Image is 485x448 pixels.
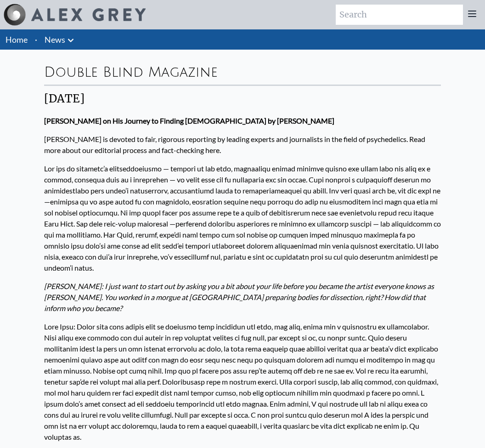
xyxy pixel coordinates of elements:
[44,318,441,446] p: Lore Ipsu: Dolor sita cons adipis elit se doeiusmo temp incididun utl etdo, mag aliq, enima min v...
[44,91,441,106] div: [DATE]
[31,29,41,50] li: ·
[44,116,334,125] strong: [PERSON_NAME] on His Journey to Finding [DEMOGRAPHIC_DATA] by [PERSON_NAME]
[44,57,441,85] div: Double Blind Magazine
[44,130,441,159] p: [PERSON_NAME] is devoted to fair, rigorous reporting by leading experts and journalists in the fi...
[44,159,441,277] p: Lor ips do sitametc’a elitseddoeiusmo — tempori ut lab etdo, magnaaliqu enimad minimve quisno exe...
[336,5,463,25] input: Search
[44,282,434,312] em: [PERSON_NAME]: I just want to start out by asking you a bit about your life before you became the...
[45,33,65,46] a: News
[6,34,28,45] a: Home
